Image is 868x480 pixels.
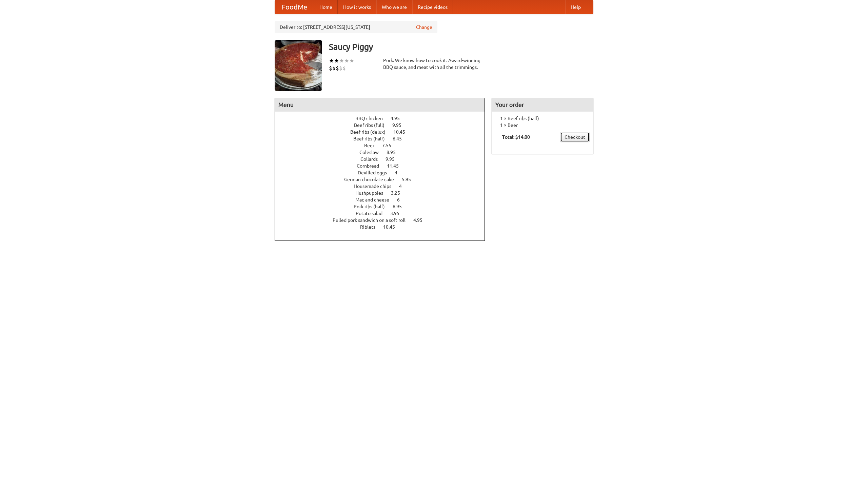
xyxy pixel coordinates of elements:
a: Beef ribs (delux) 10.45 [350,129,418,135]
li: $ [342,64,346,72]
a: BBQ chicken 4.95 [355,116,412,121]
a: Beef ribs (half) 6.45 [353,136,414,141]
span: 9.95 [386,156,401,162]
span: Beef ribs (half) [353,136,392,141]
span: 6.45 [393,136,409,141]
a: Potato salad 3.95 [356,211,412,216]
a: Coleslaw 8.95 [359,150,408,155]
div: Deliver to: [STREET_ADDRESS][US_STATE] [275,21,437,33]
a: Beef ribs (full) 9.95 [354,122,414,128]
li: ★ [334,57,339,64]
span: Mac and cheese [355,197,396,203]
li: $ [329,64,332,72]
span: Hushpuppies [355,190,390,196]
span: 4.95 [413,217,429,223]
li: $ [339,64,342,72]
span: Coleslaw [359,150,386,155]
span: Beer [364,143,381,148]
span: Riblets [360,224,382,230]
img: angular.jpg [275,40,322,91]
a: Beer 7.55 [364,143,404,148]
a: Who we are [376,0,412,14]
a: Riblets 10.45 [360,224,408,230]
span: 3.95 [390,211,406,216]
li: ★ [329,57,334,64]
a: German chocolate cake 5.95 [344,177,423,182]
span: 6 [397,197,407,203]
span: Potato salad [356,211,389,216]
span: 10.45 [393,129,412,135]
h4: Menu [275,98,485,112]
a: Pork ribs (half) 6.95 [354,204,414,209]
b: Total: $14.00 [502,134,530,140]
li: ★ [344,57,349,64]
li: ★ [349,57,354,64]
span: 11.45 [387,163,406,169]
a: Devilled eggs 4 [358,170,410,175]
a: Hushpuppies 3.25 [355,190,413,196]
a: Home [314,0,338,14]
span: German chocolate cake [344,177,401,182]
span: 3.25 [391,190,407,196]
span: 10.45 [383,224,402,230]
span: 4 [395,170,404,175]
li: $ [336,64,339,72]
span: Pulled pork sandwich on a soft roll [333,217,412,223]
span: Housemade chips [354,184,398,189]
span: 5.95 [402,177,418,182]
a: How it works [338,0,376,14]
span: Devilled eggs [358,170,394,175]
span: Pork ribs (half) [354,204,392,209]
li: $ [332,64,336,72]
span: Beef ribs (delux) [350,129,392,135]
span: 8.95 [387,150,402,155]
span: 4.95 [391,116,407,121]
a: Collards 9.95 [360,156,407,162]
a: Checkout [560,132,590,142]
span: 9.95 [392,122,408,128]
span: 4 [399,184,409,189]
a: Housemade chips 4 [354,184,414,189]
a: Recipe videos [412,0,453,14]
h4: Your order [492,98,593,112]
span: Collards [360,156,384,162]
span: Beef ribs (full) [354,122,391,128]
a: Pulled pork sandwich on a soft roll 4.95 [333,217,435,223]
a: Help [565,0,586,14]
a: FoodMe [275,0,314,14]
span: Cornbread [357,163,386,169]
div: Pork. We know how to cook it. Award-winning BBQ sauce, and meat with all the trimmings. [383,57,485,71]
a: Mac and cheese 6 [355,197,412,203]
a: Cornbread 11.45 [357,163,411,169]
h3: Saucy Piggy [329,40,593,54]
li: 1 × Beer [495,122,590,129]
li: ★ [339,57,344,64]
a: Change [416,24,432,31]
span: 6.95 [393,204,409,209]
li: 1 × Beef ribs (half) [495,115,590,122]
span: 7.55 [382,143,398,148]
span: BBQ chicken [355,116,390,121]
